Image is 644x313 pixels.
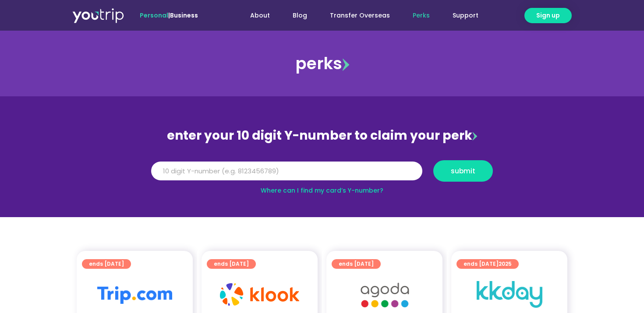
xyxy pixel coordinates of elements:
div: enter your 10 digit Y-number to claim your perk [147,124,497,147]
span: ends [DATE] [214,259,249,269]
a: Support [441,7,490,24]
a: Business [170,11,198,20]
span: Sign up [536,11,560,20]
a: Transfer Overseas [318,7,401,24]
a: Blog [281,7,318,24]
button: submit [433,160,493,182]
span: submit [451,168,475,174]
nav: Menu [222,7,490,24]
span: ends [DATE] [89,259,124,269]
form: Y Number [151,160,493,188]
a: Sign up [524,8,572,23]
a: ends [DATE] [82,259,131,269]
span: | [140,11,198,20]
span: ends [DATE] [339,259,374,269]
span: 2025 [499,260,512,267]
a: ends [DATE]2025 [456,259,519,269]
a: Where can I find my card’s Y-number? [261,186,383,195]
a: ends [DATE] [332,259,381,269]
span: Personal [140,11,168,20]
span: ends [DATE] [464,259,512,269]
a: ends [DATE] [207,259,256,269]
a: Perks [401,7,441,24]
a: About [239,7,281,24]
input: 10 digit Y-number (e.g. 8123456789) [151,162,422,181]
